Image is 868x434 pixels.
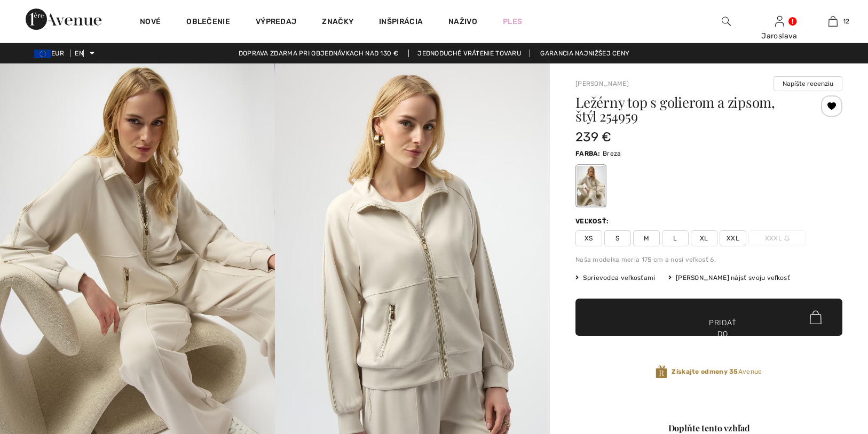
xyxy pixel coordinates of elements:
img: Moja taška [828,15,838,28]
font: Značky [322,17,353,26]
font: Ležérny top s golierom a zipsom, štýl 254959 [575,93,775,125]
font: Veľkosť: [575,218,609,225]
font: XS [585,235,593,242]
font: Doplňte tento vzhľad [668,422,750,433]
img: Moje informácie [775,15,784,28]
a: 12 [807,15,859,28]
img: Euro [34,50,51,58]
font: Ples [503,17,522,26]
a: Doprava zdarma pri objednávkach nad 130 € [230,50,407,57]
a: Značky [322,17,353,28]
font: EUR [51,50,64,57]
font: Naša modelka meria 175 cm a nosí veľkosť 6. [575,256,716,263]
font: M [644,235,649,242]
a: Jednoduché vrátenie tovaru [408,50,530,57]
font: XXXL [765,235,782,242]
font: Výpredaj [256,17,296,26]
img: Prvá trieda [26,9,101,30]
a: Oblečenie [186,17,230,28]
font: Garancia najnižšej ceny [540,50,629,57]
img: ring-m.svg [784,236,790,241]
font: L [673,235,677,242]
font: XXL [727,235,739,242]
font: Naživo [448,17,477,26]
font: Nové [140,17,161,26]
font: Získajte odmeny 35 [672,368,738,375]
a: Naživo [448,16,477,27]
font: Breza [603,150,621,157]
font: EN [75,50,83,57]
font: Farba: [575,150,601,157]
font: Inšpirácia [379,17,423,26]
div: Breza [577,166,605,206]
font: Oblečenie [186,17,230,26]
font: 12 [843,18,850,25]
a: Ples [503,16,522,27]
font: Avenue [738,368,762,375]
font: XL [700,235,708,242]
a: [PERSON_NAME] [575,80,629,87]
font: Pridať do košíka [709,317,737,351]
font: S [616,235,619,242]
iframe: Otvorí sa widget, kde nájdete viac informácií [800,354,857,381]
a: Garancia najnižšej ceny [532,50,638,57]
img: vyhľadať na webovej stránke [722,15,731,28]
font: [PERSON_NAME] nájsť svoju veľkosť [676,274,790,282]
img: Bag.svg [810,310,822,324]
font: Napíšte recenziu [783,80,833,87]
a: Výpredaj [256,17,296,28]
img: Odmeny Avenue [656,365,667,379]
a: Nové [140,17,161,28]
button: Napíšte recenziu [774,76,842,91]
font: Sprievodca veľkosťami [583,274,655,282]
font: 239 € [575,130,612,144]
a: Prihlásiť sa [775,16,784,26]
font: Jednoduché vrátenie tovaru [417,50,521,57]
font: Doprava zdarma pri objednávkach nad 130 € [239,50,398,57]
font: Jaroslava [761,31,798,41]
